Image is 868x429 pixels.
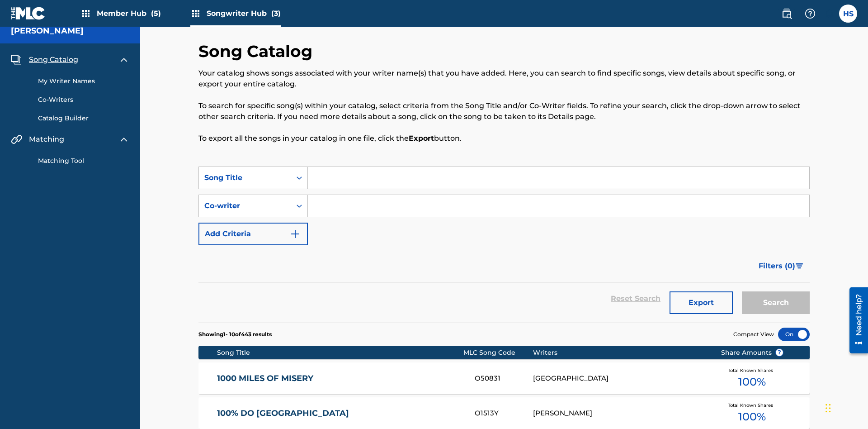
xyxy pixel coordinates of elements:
[38,76,129,86] a: My Writer Names
[728,402,777,409] span: Total Known Shares
[118,54,129,65] img: expand
[533,408,707,419] div: [PERSON_NAME]
[198,133,810,144] p: To export all the songs in your catalog in one file, click the button.
[475,373,533,384] div: O50831
[29,54,78,65] span: Song Catalog
[217,408,463,419] a: 100% DO [GEOGRAPHIC_DATA]
[217,348,463,357] div: Song Title
[190,8,201,19] img: Top Rightsholders
[781,8,792,19] img: search
[198,330,272,338] p: Showing 1 - 10 of 443 results
[118,134,129,145] img: expand
[778,5,796,23] a: Public Search
[728,367,777,374] span: Total Known Shares
[463,348,533,357] div: MLC Song Code
[151,9,161,18] span: (5)
[11,7,46,20] img: MLC Logo
[97,8,161,19] span: Member Hub
[290,229,301,239] img: 9d2ae6d4665cec9f34b9.svg
[801,5,819,23] div: Help
[204,172,286,183] div: Song Title
[533,348,707,357] div: Writers
[198,167,810,323] form: Search Form
[826,395,831,422] div: Drag
[198,41,317,62] h2: Song Catalog
[198,68,810,90] p: Your catalog shows songs associated with your writer name(s) that you have added. Here, you can s...
[753,255,810,277] button: Filters (0)
[738,409,766,425] span: 100 %
[11,54,22,65] img: Song Catalog
[198,100,810,122] p: To search for specific song(s) within your catalog, select criteria from the Song Title and/or Co...
[670,291,733,314] button: Export
[733,330,774,338] span: Compact View
[38,114,129,123] a: Catalog Builder
[409,134,434,143] strong: Export
[11,54,78,65] a: Song CatalogSong Catalog
[271,9,281,18] span: (3)
[823,386,868,429] iframe: Chat Widget
[198,223,308,245] button: Add Criteria
[11,26,84,36] h5: Toby Songwriter
[759,261,795,272] span: Filters ( 0 )
[796,263,803,269] img: filter
[805,8,816,19] img: help
[217,373,463,384] a: 1000 MILES OF MISERY
[204,200,286,211] div: Co-writer
[38,95,129,105] a: Co-Writers
[38,156,129,166] a: Matching Tool
[738,374,766,390] span: 100 %
[11,134,22,145] img: Matching
[207,8,281,19] span: Songwriter Hub
[776,349,783,356] span: ?
[839,5,857,23] div: User Menu
[825,9,834,18] div: Notifications
[843,284,868,358] iframe: Resource Center
[533,373,707,384] div: [GEOGRAPHIC_DATA]
[80,8,91,19] img: Top Rightsholders
[721,348,783,357] span: Share Amounts
[29,134,64,145] span: Matching
[475,408,533,419] div: O1513Y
